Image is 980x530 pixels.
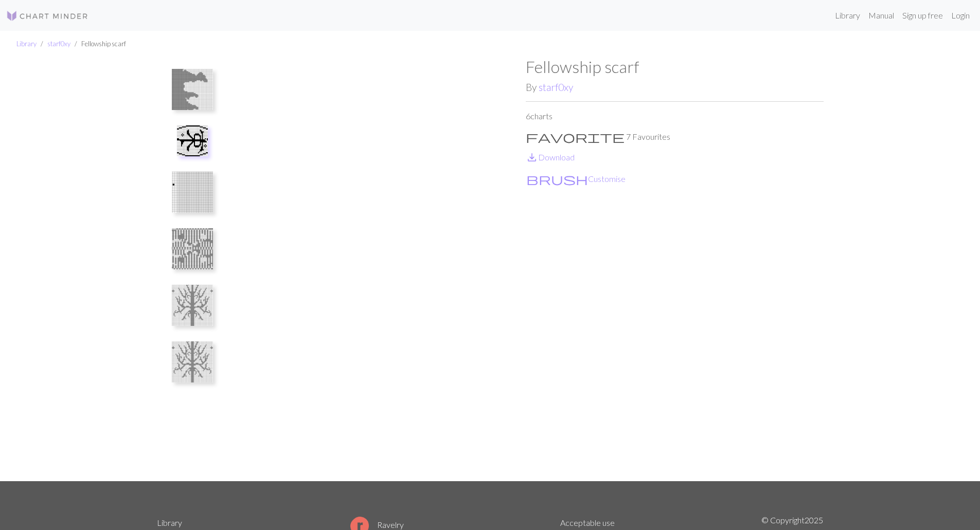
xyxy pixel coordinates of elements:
span: favorite [526,130,625,144]
a: starf0xy [539,81,573,93]
a: Ravelry [350,520,404,529]
i: Download [526,151,538,163]
a: Acceptable use [560,518,615,527]
img: JRRT.png [228,57,526,481]
img: small_9_quenya.jpg [172,172,213,213]
a: Manual [864,5,898,26]
p: 7 Favourites [526,131,824,143]
p: 6 charts [526,110,824,122]
img: JRRT.png [177,125,208,156]
img: Reverse JRRT.png [172,228,213,269]
img: Gondor_tree_45wide [172,341,213,382]
button: CustomiseCustomise [526,172,626,186]
img: Fellowship scarf [172,69,213,110]
a: Sign up free [898,5,947,26]
a: Library [157,518,182,527]
img: Logo [6,10,88,22]
i: Customise [526,173,588,185]
h2: By [526,81,824,93]
span: save_alt [526,150,538,165]
h1: Fellowship scarf [526,57,824,77]
span: brush [526,172,588,186]
a: Library [831,5,864,26]
a: starf0xy [47,40,70,48]
i: Favourite [526,131,625,143]
li: Fellowship scarf [70,39,126,49]
a: Library [16,40,37,48]
a: DownloadDownload [526,152,575,162]
img: gondor_tree [172,285,213,326]
a: Login [947,5,974,26]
